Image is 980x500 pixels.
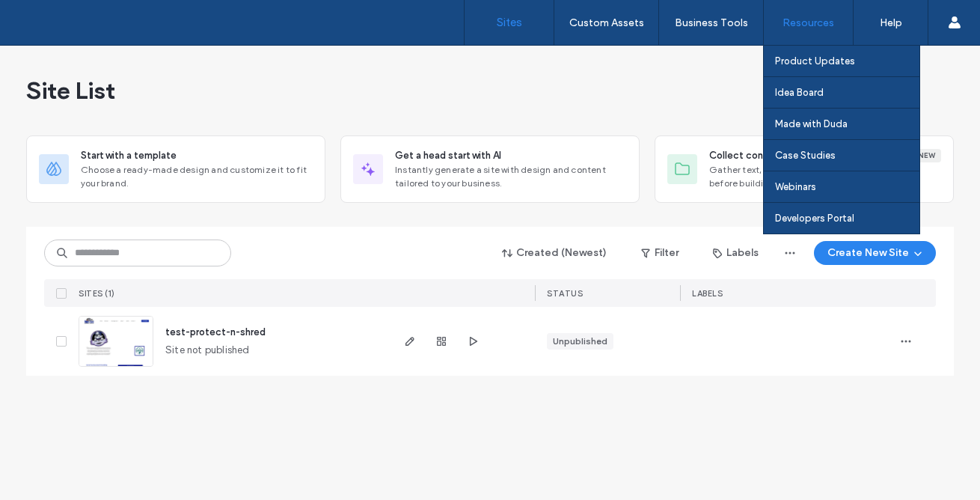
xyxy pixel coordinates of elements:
span: Site not published [165,343,250,358]
label: Made with Duda [775,118,848,129]
a: Developers Portal [775,203,919,234]
button: Labels [699,241,772,265]
span: Choose a ready-made design and customize it to fit your brand. [81,163,313,190]
label: Business Tools [675,16,748,29]
a: Webinars [775,171,919,202]
button: Filter [626,241,693,265]
label: Case Studies [775,150,836,161]
span: Help [34,10,65,24]
label: Resources [783,16,834,29]
label: Help [880,16,902,29]
label: Product Updates [775,55,855,67]
button: Create New Site [814,241,936,265]
div: Start with a templateChoose a ready-made design and customize it to fit your brand. [26,135,325,203]
a: Product Updates [775,46,919,76]
button: Created (Newest) [489,241,620,265]
label: Developers Portal [775,213,854,224]
div: Unpublished [553,335,607,348]
div: New [912,149,941,162]
label: Custom Assets [569,16,644,29]
div: Get a head start with AIInstantly generate a site with design and content tailored to your business. [340,135,640,203]
span: LABELS [692,288,723,299]
a: test-protect-n-shred [165,326,266,338]
a: Idea Board [775,77,919,108]
span: Start with a template [81,148,177,163]
span: Instantly generate a site with design and content tailored to your business. [395,163,627,190]
span: SITES (1) [79,288,115,299]
span: Collect content first [709,148,804,163]
a: Made with Duda [775,109,919,139]
span: Gather text, images, and branding from clients before building. [709,163,941,190]
span: Get a head start with AI [395,148,501,163]
label: Webinars [775,181,816,192]
label: Idea Board [775,87,824,98]
div: Collect content firstNewGather text, images, and branding from clients before building. [655,135,954,203]
span: STATUS [547,288,583,299]
label: Sites [497,16,522,29]
a: Case Studies [775,140,919,171]
span: Site List [26,76,115,106]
